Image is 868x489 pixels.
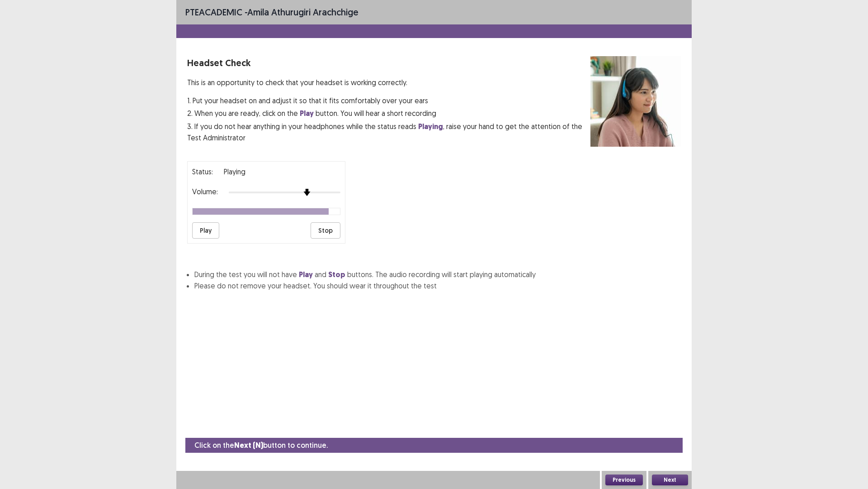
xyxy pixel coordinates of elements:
[418,122,443,131] strong: Playing
[192,166,213,177] p: Status:
[311,222,340,239] button: Stop
[328,270,345,279] strong: Stop
[185,5,359,19] p: - amila athurugiri arachchige
[652,475,688,485] button: Next
[187,77,590,88] p: This is an opportunity to check that your headset is working correctly.
[187,108,590,119] p: 2. When you are ready, click on the button. You will hear a short recording
[194,280,681,291] li: Please do not remove your headset. You should wear it throughout the test
[187,95,590,106] p: 1. Put your headset on and adjust it so that it fits comfortably over your ears
[192,186,218,197] p: Volume:
[590,56,681,147] img: headset test
[192,222,219,239] button: Play
[194,440,328,451] p: Click on the button to continue.
[234,441,263,450] strong: Next (N)
[300,109,314,118] strong: Play
[185,6,242,18] span: PTE academic
[187,121,590,143] p: 3. If you do not hear anything in your headphones while the status reads , raise your hand to get...
[303,189,311,196] img: arrow-thumb
[187,56,590,70] p: Headset Check
[224,166,245,177] p: playing
[605,475,643,485] button: Previous
[299,270,313,279] strong: Play
[194,269,681,280] li: During the test you will not have and buttons. The audio recording will start playing automatically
